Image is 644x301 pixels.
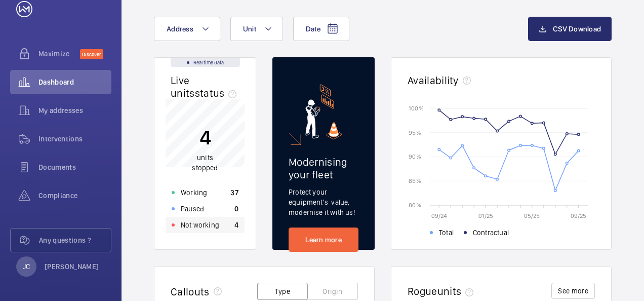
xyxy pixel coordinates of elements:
span: Interventions [38,134,111,144]
span: Maximize [38,49,80,59]
button: Date [293,17,349,41]
div: Real time data [171,58,240,67]
p: 4 [192,125,218,150]
h2: Availability [408,74,459,87]
span: Documents [38,162,111,172]
text: 85 % [409,177,421,184]
span: Address [167,25,193,33]
span: Date [306,25,320,33]
p: 37 [230,187,238,198]
h2: Modernising your fleet [289,156,358,181]
span: CSV Download [553,25,601,33]
span: stopped [192,164,218,172]
p: JC [23,261,30,272]
button: Origin [307,283,358,300]
span: Total [439,228,454,238]
text: 09/24 [431,212,447,219]
text: 95 % [409,129,421,136]
button: See more [551,283,595,299]
p: units [192,153,218,173]
p: Working [181,187,207,198]
button: CSV Download [528,17,612,41]
p: Paused [181,204,204,214]
text: 90 % [409,153,421,160]
text: 100 % [409,104,424,111]
h2: Live units [171,74,240,99]
span: Unit [243,25,256,33]
text: 80 % [409,201,421,208]
span: units [437,285,478,297]
span: Contractual [473,228,509,238]
img: marketing-card.svg [305,84,342,139]
text: 01/25 [478,212,493,219]
p: Protect your equipment's value, modernise it with us! [289,187,358,217]
button: Type [257,283,308,300]
button: Unit [230,17,283,41]
button: Address [154,17,220,41]
span: Compliance [38,191,111,201]
p: Not working [181,220,219,230]
span: status [195,87,241,99]
span: Dashboard [38,77,111,87]
text: 05/25 [524,212,540,219]
p: 0 [234,204,238,214]
a: Learn more [289,228,358,252]
span: My addresses [38,105,111,116]
p: 4 [234,220,238,230]
h2: Rogue [408,285,477,297]
span: Discover [80,49,103,59]
text: 09/25 [571,212,586,219]
h2: Callouts [171,285,210,298]
p: [PERSON_NAME] [45,261,99,272]
span: Any questions ? [39,235,111,245]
